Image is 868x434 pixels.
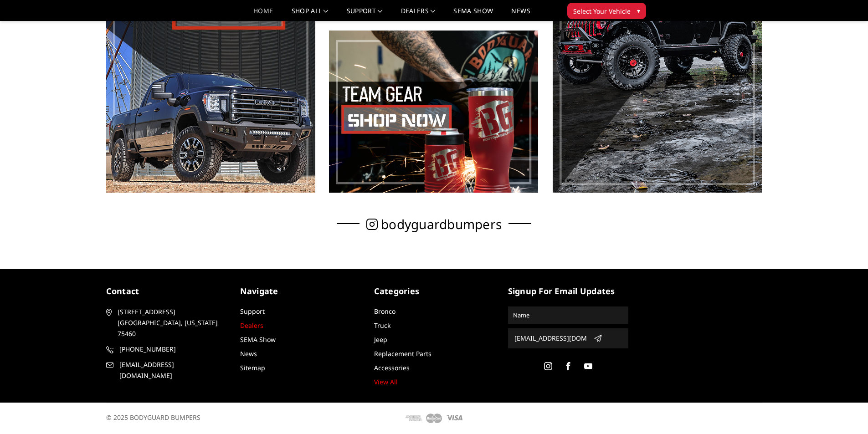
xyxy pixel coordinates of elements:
[292,8,329,21] a: shop all
[374,378,398,386] a: View All
[240,307,265,316] a: Support
[453,8,493,21] a: SEMA Show
[508,285,628,297] h5: signup for email updates
[347,8,383,21] a: Support
[240,285,360,297] h5: Navigate
[106,344,226,355] a: [PHONE_NUMBER]
[119,359,225,381] span: [EMAIL_ADDRESS][DOMAIN_NAME]
[381,220,502,229] span: bodyguardbumpers
[240,335,276,344] a: SEMA Show
[119,344,225,355] span: [PHONE_NUMBER]
[106,359,226,381] a: [EMAIL_ADDRESS][DOMAIN_NAME]
[240,321,263,330] a: Dealers
[567,3,646,19] button: Select Your Vehicle
[374,307,395,316] a: Bronco
[374,285,494,297] h5: Categories
[401,8,436,21] a: Dealers
[511,331,590,346] input: Email
[374,335,387,344] a: Jeep
[106,285,226,297] h5: contact
[374,363,410,372] a: Accessories
[573,6,631,16] span: Select Your Vehicle
[106,413,200,422] span: © 2025 BODYGUARD BUMPERS
[511,8,530,21] a: News
[253,8,273,21] a: Home
[240,363,265,372] a: Sitemap
[118,306,223,339] span: [STREET_ADDRESS] [GEOGRAPHIC_DATA], [US_STATE] 75460
[509,308,627,322] input: Name
[240,349,257,358] a: News
[637,6,640,15] span: ▾
[374,321,390,330] a: Truck
[374,349,431,358] a: Replacement Parts
[822,390,868,434] iframe: Chat Widget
